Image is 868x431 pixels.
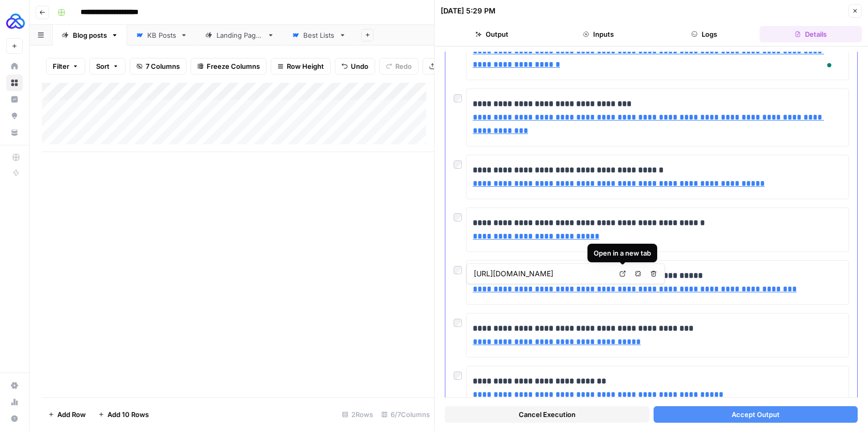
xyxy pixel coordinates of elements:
[57,409,86,420] span: Add Row
[395,61,412,71] span: Redo
[441,26,543,42] button: Output
[6,75,23,91] a: Browse
[6,394,23,410] a: Usage
[760,26,862,42] button: Details
[92,406,155,423] button: Add 10 Rows
[6,124,23,141] a: Your Data
[6,410,23,427] button: Help + Support
[191,58,267,75] button: Freeze Columns
[338,406,377,423] div: 2 Rows
[147,30,176,40] div: KB Posts
[654,26,756,42] button: Logs
[379,58,419,75] button: Redo
[6,12,25,31] img: AUQ Logo
[441,6,495,16] div: [DATE] 5:29 PM
[146,61,180,71] span: 7 Columns
[127,25,196,46] a: KB Posts
[6,8,23,34] button: Workspace: AUQ
[445,406,649,423] button: Cancel Execution
[6,58,23,75] a: Home
[53,25,127,46] a: Blog posts
[207,61,260,71] span: Freeze Columns
[96,61,110,71] span: Sort
[377,406,434,423] div: 6/7 Columns
[216,30,263,40] div: Landing Pages
[547,26,649,42] button: Inputs
[283,25,355,46] a: Best Lists
[6,91,23,108] a: Insights
[351,61,368,71] span: Undo
[6,108,23,124] a: Opportunities
[519,409,576,420] span: Cancel Execution
[130,58,187,75] button: 7 Columns
[46,58,85,75] button: Filter
[73,30,107,40] div: Blog posts
[89,58,126,75] button: Sort
[271,58,331,75] button: Row Height
[335,58,375,75] button: Undo
[654,406,858,423] button: Accept Output
[42,406,92,423] button: Add Row
[287,61,324,71] span: Row Height
[6,377,23,394] a: Settings
[53,61,69,71] span: Filter
[196,25,283,46] a: Landing Pages
[732,409,780,420] span: Accept Output
[303,30,335,40] div: Best Lists
[107,409,149,420] span: Add 10 Rows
